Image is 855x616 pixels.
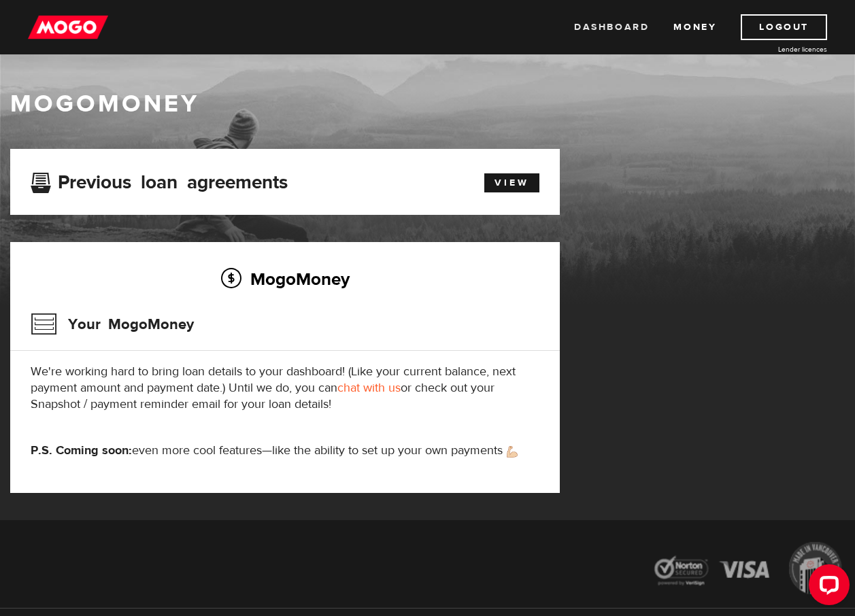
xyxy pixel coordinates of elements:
a: Dashboard [574,14,649,40]
a: Lender licences [725,44,827,54]
a: View [484,173,539,192]
a: chat with us [337,380,401,396]
h1: MogoMoney [10,90,845,118]
h3: Your MogoMoney [31,307,194,342]
a: Logout [741,14,827,40]
h3: Previous loan agreements [31,171,288,189]
h2: MogoMoney [31,264,539,293]
strong: P.S. Coming soon: [31,443,132,458]
img: mogo_logo-11ee424be714fa7cbb0f0f49df9e16ec.png [28,14,108,40]
p: even more cool features—like the ability to set up your own payments [31,443,539,459]
a: Money [673,14,716,40]
p: We're working hard to bring loan details to your dashboard! (Like your current balance, next paym... [31,364,539,413]
img: legal-icons-92a2ffecb4d32d839781d1b4e4802d7b.png [641,532,855,607]
iframe: LiveChat chat widget [798,559,855,616]
img: strong arm emoji [507,446,518,458]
